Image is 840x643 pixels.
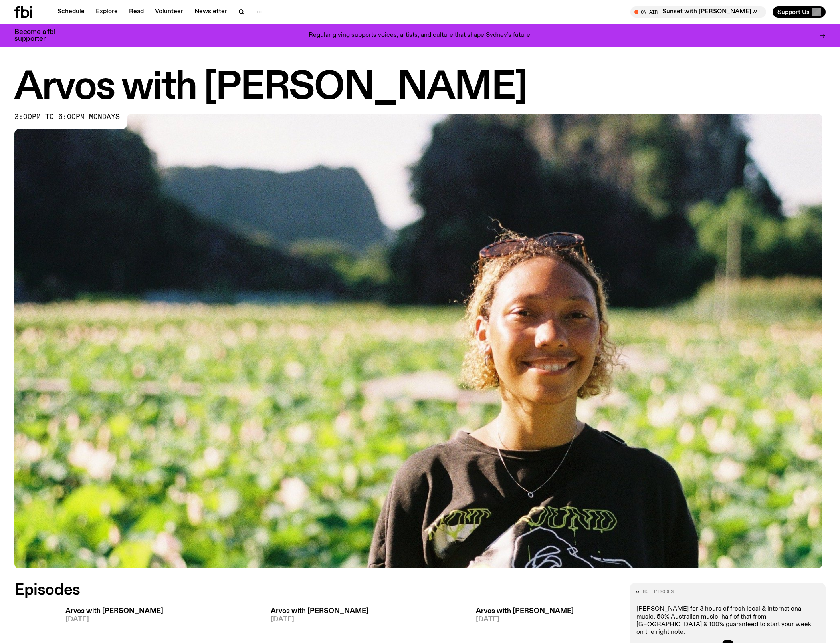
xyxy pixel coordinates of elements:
a: Newsletter [190,6,232,18]
h3: Arvos with [PERSON_NAME] [65,608,163,615]
button: Support Us [773,6,826,18]
p: Regular giving supports voices, artists, and culture that shape Sydney’s future. [309,32,532,39]
a: Schedule [53,6,89,18]
a: Volunteer [150,6,188,18]
a: Read [124,6,149,18]
h2: Episodes [14,583,552,597]
span: [DATE] [271,616,368,623]
h3: Arvos with [PERSON_NAME] [476,608,574,615]
span: 3:00pm to 6:00pm mondays [14,114,120,120]
a: Explore [91,6,123,18]
img: Bri is smiling and wearing a black t-shirt. She is standing in front of a lush, green field. Ther... [14,114,826,570]
p: [PERSON_NAME] for 3 hours of fresh local & international music. ​50% Australian music, half of th... [636,605,819,636]
span: [DATE] [476,616,574,623]
span: 86 episodes [643,589,674,594]
h3: Arvos with [PERSON_NAME] [271,608,368,615]
span: Support Us [777,8,810,16]
button: On AirSunset with [PERSON_NAME] // Guest Mix: [PERSON_NAME] [630,6,766,18]
span: [DATE] [65,616,163,623]
h3: Become a fbi supporter [14,29,65,42]
h1: Arvos with [PERSON_NAME] [14,70,826,106]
